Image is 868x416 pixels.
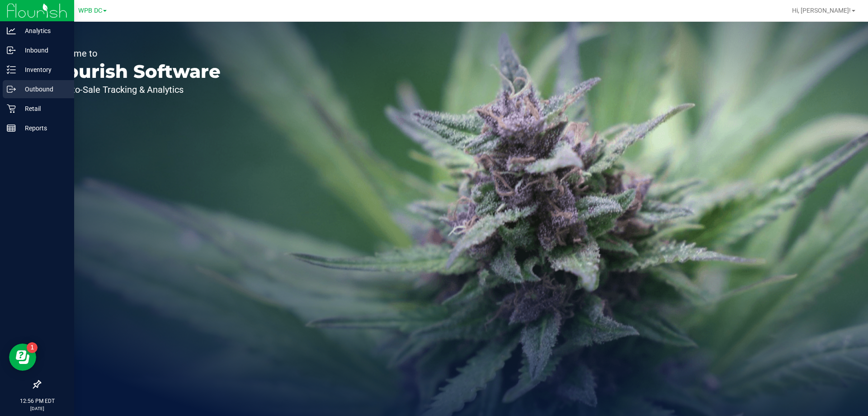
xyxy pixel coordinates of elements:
[16,25,70,36] p: Analytics
[9,344,36,371] iframe: Resource center
[7,104,16,113] inline-svg: Retail
[7,85,16,94] inline-svg: Outbound
[7,65,16,74] inline-svg: Inventory
[27,342,38,353] iframe: Resource center unread badge
[49,62,221,81] p: Flourish Software
[16,103,70,114] p: Retail
[16,64,70,75] p: Inventory
[78,7,102,14] span: WPB DC
[16,84,70,95] p: Outbound
[7,46,16,55] inline-svg: Inbound
[4,405,70,412] p: [DATE]
[49,85,221,94] p: Seed-to-Sale Tracking & Analytics
[16,123,70,134] p: Reports
[7,124,16,133] inline-svg: Reports
[16,45,70,56] p: Inbound
[7,26,16,35] inline-svg: Analytics
[792,7,851,14] span: Hi, [PERSON_NAME]!
[49,49,221,58] p: Welcome to
[4,397,70,405] p: 12:56 PM EDT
